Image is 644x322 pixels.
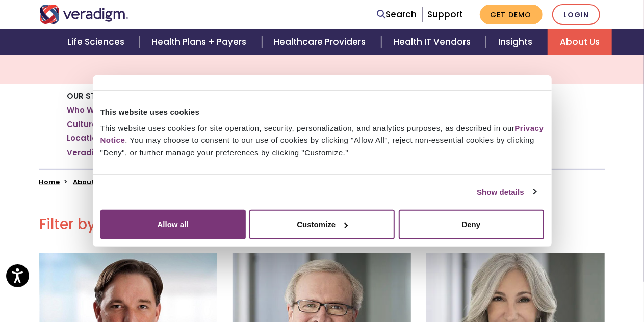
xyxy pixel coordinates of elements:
[55,29,140,55] a: Life Sciences
[480,5,543,24] a: Get Demo
[552,4,600,25] a: Login
[67,133,107,143] a: Locations
[40,216,99,233] h2: Filter by:
[262,29,381,55] a: Healthcare Providers
[100,106,544,118] div: This website uses cookies
[100,210,246,239] button: Allow all
[67,119,146,130] a: Culture and Values
[39,5,128,24] img: Veradigm logo
[39,177,60,187] a: Home
[399,210,544,239] button: Deny
[377,8,417,21] a: Search
[381,29,486,55] a: Health IT Vendors
[249,210,395,239] button: Customize
[548,29,612,55] a: About Us
[100,122,544,159] div: This website uses cookies for site operation, security, personalization, and analytics purposes, ...
[73,177,105,187] a: About Us
[486,29,548,55] a: Insights
[100,123,544,144] a: Privacy Notice
[67,147,144,158] a: Veradigm Network
[428,8,463,20] a: Support
[477,186,536,198] a: Show details
[67,105,116,115] a: Who We Are
[140,29,262,55] a: Health Plans + Payers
